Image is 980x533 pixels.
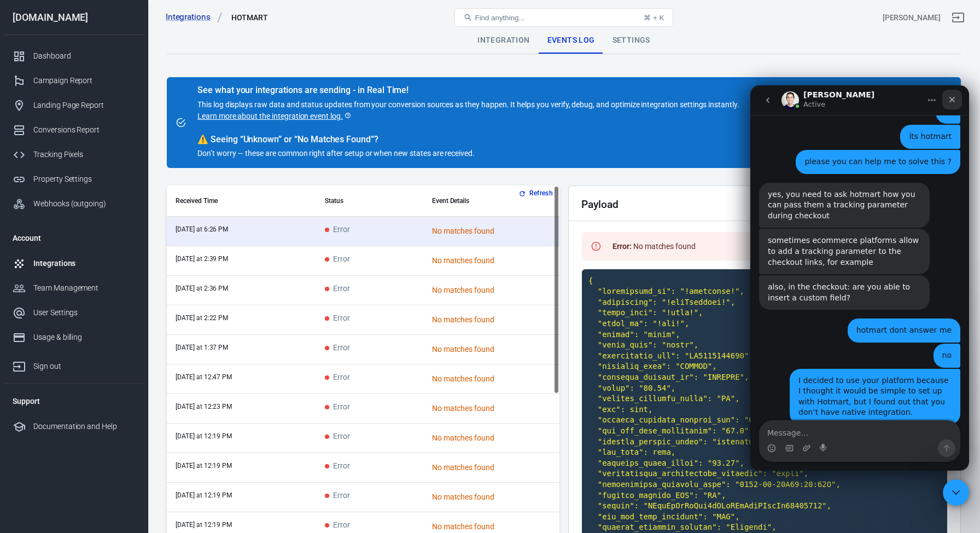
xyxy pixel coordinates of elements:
[612,242,632,251] strong: Error :
[432,255,551,266] div: No matches found
[197,99,739,122] p: This log displays raw data and status updates from your conversion sources as they happen. It hel...
[432,314,551,326] div: No matches found
[33,50,135,62] div: Dashboard
[325,225,350,235] span: Error
[432,462,551,473] div: No matches found
[581,199,619,210] h2: Payload
[4,13,144,22] div: [DOMAIN_NAME]
[943,479,969,506] iframe: Intercom live chat
[33,198,135,210] div: Webhooks (outgoing)
[4,142,144,167] a: Tracking Pixels
[33,258,135,269] div: Integrations
[33,100,135,111] div: Landing Page Report
[4,118,144,142] a: Conversions Report
[4,300,144,325] a: User Settings
[4,192,144,216] a: Webhooks (outgoing)
[432,432,551,444] div: No matches found
[4,251,144,276] a: Integrations
[750,85,969,471] iframe: Intercom live chat
[325,255,350,264] span: Error
[539,27,604,54] div: Events Log
[176,225,228,233] time: 2025-09-01T18:26:27+01:00
[325,491,350,501] span: Error
[197,134,208,144] span: warning
[325,373,350,383] span: Error
[33,361,135,372] div: Sign out
[4,325,144,350] a: Usage & billing
[325,462,350,471] span: Error
[176,432,232,440] time: 2025-09-01T12:19:02+01:00
[4,93,144,118] a: Landing Page Report
[4,167,144,192] a: Property Settings
[516,188,557,199] button: Refresh
[432,491,551,503] div: No matches found
[432,225,551,237] div: No matches found
[33,75,135,86] div: Campaign Report
[4,225,144,251] li: Account
[325,432,350,442] span: Error
[33,173,135,185] div: Property Settings
[176,521,232,529] time: 2025-09-01T12:19:01+01:00
[33,282,135,294] div: Team Management
[432,344,551,355] div: No matches found
[176,462,232,470] time: 2025-09-01T12:19:02+01:00
[423,186,559,217] th: Event Details
[432,403,551,414] div: No matches found
[197,134,739,145] div: Seeing “Unknown” or “No Matches Found”?
[33,307,135,318] div: User Settings
[883,12,941,24] div: Account id: j4UnkfMf
[176,491,232,499] time: 2025-09-01T12:19:01+01:00
[176,314,228,322] time: 2025-09-01T14:22:13+01:00
[176,373,232,381] time: 2025-09-01T12:47:12+01:00
[4,350,144,379] a: Sign out
[176,255,228,263] time: 2025-09-01T14:39:39+01:00
[945,4,971,31] a: Sign out
[4,44,144,68] a: Dashboard
[33,149,135,160] div: Tracking Pixels
[325,403,350,412] span: Error
[608,236,700,256] div: No matches found
[454,8,673,27] button: Find anything...⌘ + K
[176,403,232,410] time: 2025-09-01T12:23:27+01:00
[469,27,538,54] div: Integration
[325,344,350,353] span: Error
[325,314,350,323] span: Error
[604,27,659,54] div: Settings
[33,421,135,432] div: Documentation and Help
[197,111,352,122] a: Learn more about the integration event log.
[316,186,423,217] th: Status
[644,14,664,22] div: ⌘ + K
[197,85,739,96] div: See what your integrations are sending - in Real Time!
[4,68,144,93] a: Campaign Report
[166,11,223,23] a: Integrations
[231,12,269,23] div: HOTMART
[432,521,551,532] div: No matches found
